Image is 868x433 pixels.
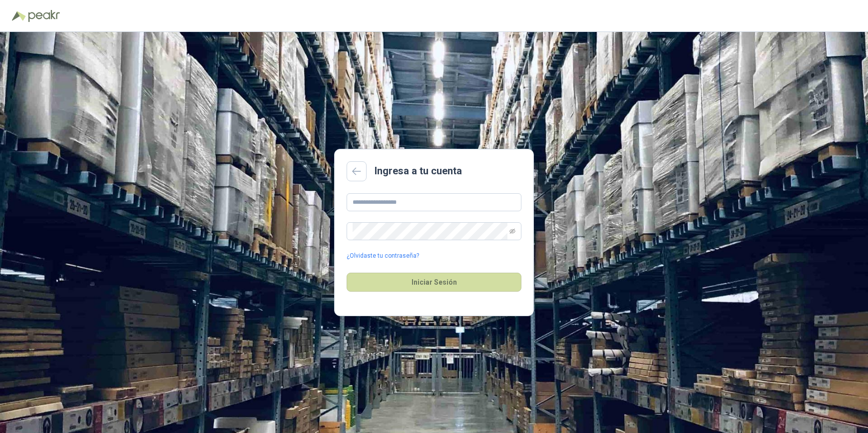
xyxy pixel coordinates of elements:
img: Logo [12,11,26,21]
span: eye-invisible [509,228,515,234]
img: Peakr [28,10,60,22]
a: ¿Olvidaste tu contraseña? [347,251,419,261]
button: Iniciar Sesión [347,273,521,292]
h2: Ingresa a tu cuenta [375,163,462,179]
